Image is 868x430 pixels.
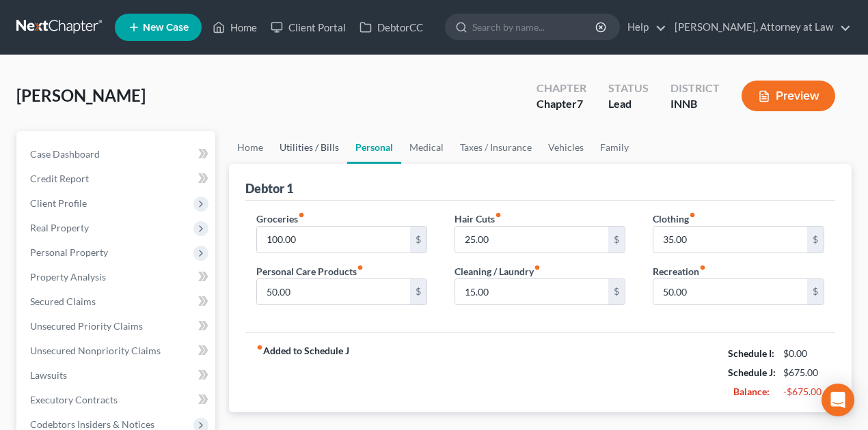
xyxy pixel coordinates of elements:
[410,279,426,305] div: $
[699,264,706,271] i: fiber_manual_record
[621,15,666,40] a: Help
[347,131,401,164] a: Personal
[783,347,825,360] div: $0.00
[357,264,364,271] i: fiber_manual_record
[264,15,353,40] a: Client Portal
[30,173,89,184] span: Credit Report
[30,246,108,258] span: Personal Property
[19,363,215,388] a: Lawsuits
[537,96,586,112] div: Chapter
[19,388,215,412] a: Executory Contracts
[256,212,305,226] label: Groceries
[653,212,696,226] label: Clothing
[577,97,583,110] span: 7
[608,279,625,305] div: $
[19,339,215,363] a: Unsecured Nonpriority Claims
[689,212,696,218] i: fiber_manual_record
[455,227,609,253] input: --
[30,197,87,209] span: Client Profile
[30,148,100,160] span: Case Dashboard
[455,264,541,278] label: Cleaning / Laundry
[271,131,347,164] a: Utilities / Bills
[537,81,586,96] div: Chapter
[807,227,824,253] div: $
[229,131,271,164] a: Home
[455,279,609,305] input: --
[452,131,540,164] a: Taxes / Insurance
[807,279,824,305] div: $
[401,131,452,164] a: Medical
[668,15,851,40] a: [PERSON_NAME], Attorney at Law
[783,385,825,399] div: -$675.00
[608,81,649,96] div: Status
[353,15,430,40] a: DebtorCC
[30,271,106,283] span: Property Analysis
[19,167,215,191] a: Credit Report
[19,142,215,167] a: Case Dashboard
[256,344,349,401] strong: Added to Schedule J
[19,289,215,314] a: Secured Claims
[495,212,502,218] i: fiber_manual_record
[608,96,649,112] div: Lead
[298,212,305,218] i: fiber_manual_record
[653,227,807,253] input: --
[534,264,541,271] i: fiber_manual_record
[16,85,146,105] span: [PERSON_NAME]
[245,180,293,197] div: Debtor 1
[19,265,215,289] a: Property Analysis
[742,81,835,111] button: Preview
[670,96,720,112] div: INNB
[19,314,215,339] a: Unsecured Priority Claims
[256,264,364,278] label: Personal Care Products
[143,23,189,33] span: New Case
[472,14,597,40] input: Search by name...
[257,227,411,253] input: --
[30,418,154,430] span: Codebtors Insiders & Notices
[30,345,161,356] span: Unsecured Nonpriority Claims
[30,369,67,381] span: Lawsuits
[30,296,96,307] span: Secured Claims
[455,212,502,226] label: Hair Cuts
[728,347,774,359] strong: Schedule I:
[733,386,770,397] strong: Balance:
[783,366,825,379] div: $675.00
[822,384,854,416] div: Open Intercom Messenger
[592,131,637,164] a: Family
[608,227,625,253] div: $
[30,320,143,332] span: Unsecured Priority Claims
[256,344,263,351] i: fiber_manual_record
[206,15,264,40] a: Home
[30,394,118,405] span: Executory Contracts
[670,81,720,96] div: District
[653,264,706,278] label: Recreation
[257,279,411,305] input: --
[410,227,426,253] div: $
[30,222,89,233] span: Real Property
[653,279,807,305] input: --
[540,131,592,164] a: Vehicles
[728,367,776,378] strong: Schedule J:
